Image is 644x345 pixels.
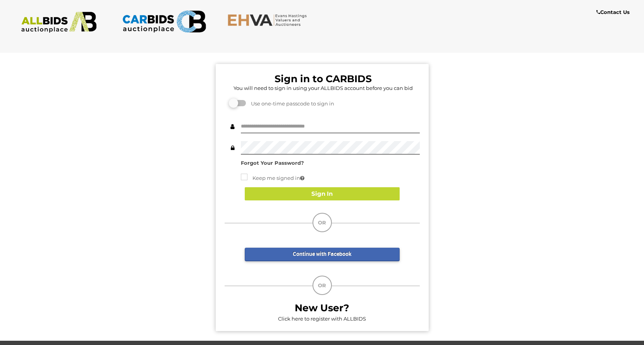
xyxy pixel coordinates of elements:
a: Contact Us [596,8,632,17]
img: EHVA.com.au [227,14,311,26]
button: Sign In [245,187,400,201]
span: Use one-time passcode to sign in [247,100,334,107]
a: Forgot Your Password? [241,160,304,166]
img: CARBIDS.com.au [122,8,206,35]
b: New User? [295,302,349,314]
a: Click here to register with ALLBIDS [278,316,366,322]
div: OR [313,213,332,232]
h5: You will need to sign in using your ALLBIDS account before you can bid [227,85,420,91]
a: Continue with Facebook [245,248,400,261]
label: Keep me signed in [241,174,304,183]
img: ALLBIDS.com.au [17,12,101,33]
b: Sign in to CARBIDS [275,73,372,85]
b: Contact Us [596,9,630,15]
div: OR [313,276,332,295]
